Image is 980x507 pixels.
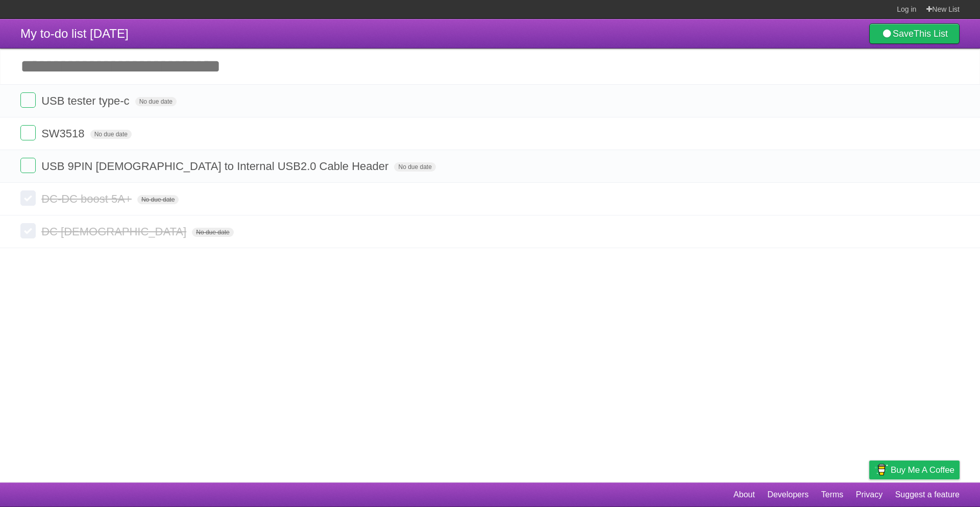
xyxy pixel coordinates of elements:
label: Done [20,190,36,206]
img: Buy me a coffee [874,461,888,478]
span: USB tester type-c [41,94,132,107]
a: SaveThis List [869,23,960,44]
label: Done [20,92,36,108]
label: Done [20,223,36,238]
span: Buy me a coffee [891,461,954,479]
span: USB 9PIN [DEMOGRAPHIC_DATA] to Internal USB2.0 Cable Header [41,160,391,173]
span: No due date [90,130,132,139]
a: Developers [767,485,808,504]
a: Buy me a coffee [869,461,960,479]
span: No due date [135,97,177,106]
label: Done [20,158,36,173]
span: No due date [192,228,233,237]
span: SW3518 [41,127,87,140]
label: Done [20,125,36,140]
a: Terms [821,485,844,504]
span: DC [DEMOGRAPHIC_DATA] [41,225,189,238]
a: Privacy [856,485,883,504]
b: This List [914,29,948,39]
a: About [733,485,755,504]
span: DC-DC boost 5A+ [41,192,134,205]
span: No due date [394,162,435,172]
span: No due date [137,195,179,204]
span: My to-do list [DATE] [20,27,129,40]
a: Suggest a feature [895,485,960,504]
